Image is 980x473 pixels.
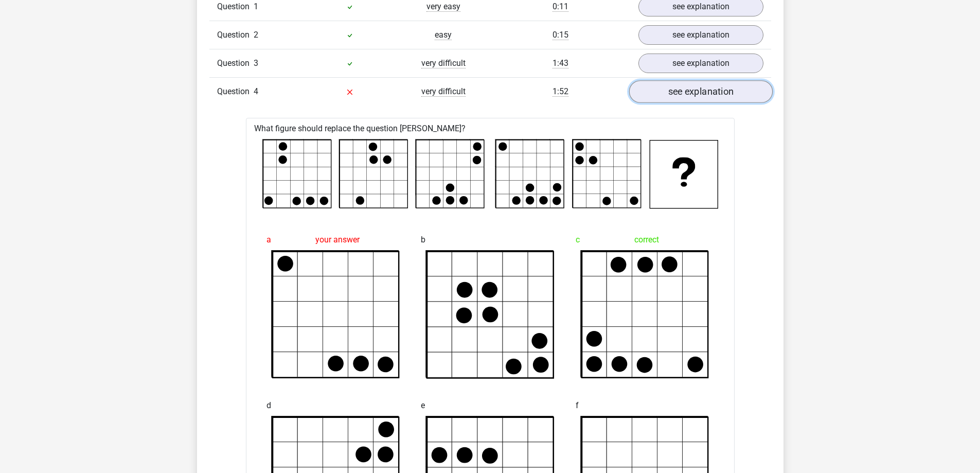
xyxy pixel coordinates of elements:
span: a [266,230,271,250]
span: e [421,395,425,416]
span: 1 [254,2,258,11]
span: very easy [426,2,460,12]
span: b [421,230,425,250]
span: c [576,230,580,250]
span: 1:52 [553,86,568,97]
span: 3 [254,58,258,68]
span: d [266,395,271,416]
span: Question [217,57,254,69]
span: very difficult [421,58,466,68]
span: 0:11 [553,2,568,12]
span: 0:15 [553,30,568,40]
span: Question [217,85,254,98]
span: easy [435,30,452,40]
span: 4 [254,86,258,96]
span: f [576,395,579,416]
span: very difficult [421,86,466,97]
div: your answer [266,230,405,250]
a: see explanation [638,54,763,73]
span: 2 [254,30,258,40]
span: 1:43 [553,58,568,68]
span: Question [217,29,254,41]
a: see explanation [638,25,763,45]
a: see explanation [629,81,772,103]
div: correct [576,230,714,250]
span: Question [217,1,254,13]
